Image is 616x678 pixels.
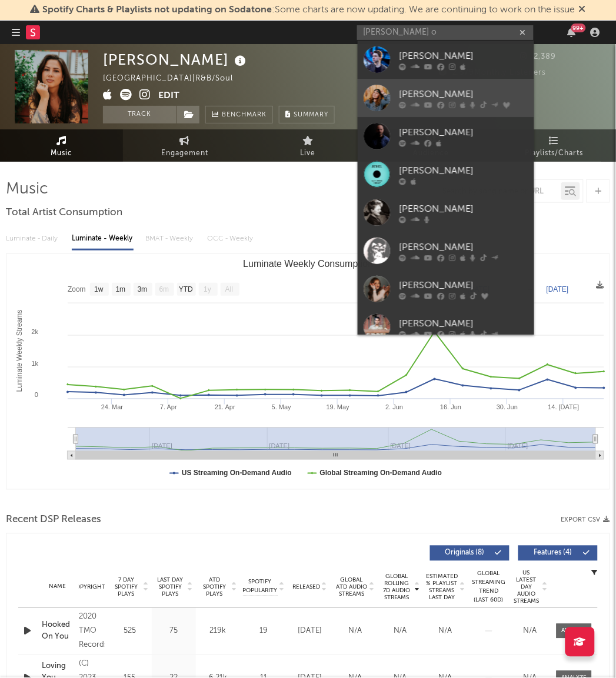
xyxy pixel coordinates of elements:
a: Hooked On You [42,620,73,643]
a: [PERSON_NAME] [358,270,534,308]
div: [GEOGRAPHIC_DATA] | R&B/Soul [103,72,247,86]
div: [PERSON_NAME] [399,163,528,178]
div: 75 [155,626,193,637]
a: [PERSON_NAME] [358,308,534,346]
a: [PERSON_NAME] [358,79,534,117]
span: Recent DSP Releases [6,513,101,527]
span: Live [301,146,316,161]
text: 2. Jun [385,404,403,411]
span: Dismiss [579,5,586,15]
span: US Latest Day Audio Streams [512,570,541,605]
div: [PERSON_NAME] [399,240,528,254]
div: N/A [426,626,465,637]
text: 1w [94,286,104,294]
text: YTD [179,286,193,294]
div: 19 [243,626,284,637]
span: Features ( 4 ) [526,550,580,557]
button: Summary [279,106,335,123]
span: Engagement [161,146,208,161]
text: 1k [31,360,38,367]
a: [PERSON_NAME] [358,41,534,79]
text: 3m [138,286,148,294]
button: Track [103,106,177,123]
span: Playlists/Charts [525,146,584,161]
a: Playlists/Charts [493,129,616,162]
text: 5. May [272,404,292,411]
text: 1y [204,286,211,294]
span: 7 Day Spotify Plays [111,577,142,598]
div: [PERSON_NAME] [399,49,528,63]
button: Export CSV [561,517,610,524]
div: [PERSON_NAME] [399,316,528,330]
div: 219k [199,626,237,637]
svg: Luminate Weekly Consumption [6,254,610,489]
text: 1m [116,286,126,294]
a: [PERSON_NAME] [358,117,534,155]
div: 525 [111,626,149,637]
text: 6m [159,286,169,294]
text: [DATE] [547,285,569,293]
div: [PERSON_NAME] [399,87,528,101]
button: 99+ [568,28,576,37]
text: 2k [31,328,38,335]
div: [DATE] [290,626,329,637]
div: [PERSON_NAME] [399,125,528,139]
div: 2020 TMO Records [79,610,105,653]
text: 14. [DATE] [548,404,580,411]
text: 24. Mar [101,404,124,411]
span: Spotify Popularity [243,578,278,596]
div: N/A [335,626,375,637]
span: Global Rolling 7D Audio Streams [381,573,413,602]
a: Benchmark [205,106,273,123]
a: [PERSON_NAME] [358,193,534,232]
span: Released [292,584,320,591]
div: 99 + [571,24,586,32]
text: Global Streaming On-Demand Audio [320,469,442,477]
div: [PERSON_NAME] [399,202,528,216]
span: Estimated % Playlist Streams Last Day [426,573,458,602]
span: Benchmark [222,108,267,122]
div: [PERSON_NAME] [399,278,528,292]
a: Engagement [123,129,246,162]
text: All [225,286,233,294]
span: Originals ( 8 ) [438,550,492,557]
text: Luminate Weekly Streams [15,310,24,392]
text: 7. Apr [160,404,177,411]
a: [PERSON_NAME] [358,155,534,193]
div: [PERSON_NAME] [103,50,249,69]
span: : Some charts are now updating. We are continuing to work on the issue [43,5,575,15]
span: Spotify Charts & Playlists not updating on Sodatone [43,5,272,15]
button: Edit [158,89,179,103]
a: Live [247,129,369,162]
text: 16. Jun [440,404,461,411]
text: 0 [35,392,38,399]
text: 19. May [327,404,350,411]
span: Summary [294,112,328,118]
span: 2,389 [521,53,557,61]
text: Zoom [68,286,86,294]
text: 21. Apr [215,404,235,411]
div: Global Streaming Trend (Last 60D) [471,570,507,605]
text: 30. Jun [497,404,518,411]
div: Luminate - Weekly [72,229,134,249]
div: N/A [381,626,420,637]
div: Name [42,583,73,592]
span: Total Artist Consumption [6,206,122,220]
span: Music [51,146,72,161]
span: Global ATD Audio Streams [335,577,368,598]
text: Luminate Weekly Consumption [243,259,373,269]
button: Originals(8) [430,546,510,561]
input: Search for artists [357,25,534,40]
div: N/A [512,626,548,637]
text: US Streaming On-Demand Audio [182,469,292,477]
span: Last Day Spotify Plays [155,577,186,598]
span: ATD Spotify Plays [199,577,230,598]
span: Copyright [71,584,105,591]
a: [PERSON_NAME] [358,232,534,270]
button: Features(4) [518,546,598,561]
